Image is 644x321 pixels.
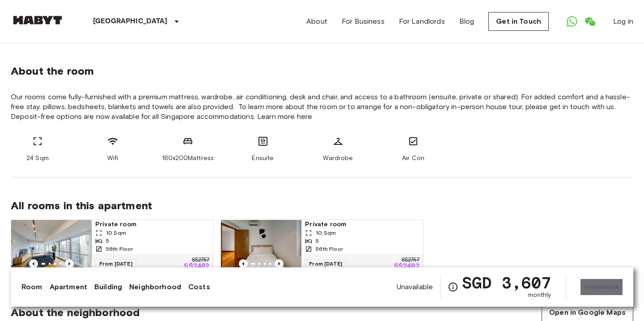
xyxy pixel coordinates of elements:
a: For Business [342,16,385,27]
span: 56th Floor [316,245,343,253]
span: 5 [106,237,109,245]
button: Previous image [275,259,284,268]
button: Previous image [29,259,38,268]
p: S$2757 [402,258,419,263]
span: 10 Sqm [106,229,126,237]
p: S$2482 [394,263,419,270]
a: Open WhatsApp [563,13,581,30]
span: Our rooms come fully-furnished with a premium mattress, wardrobe, air conditioning, desk and chai... [11,92,633,122]
a: Get in Touch [488,12,549,31]
span: SGD 3,607 [462,275,551,291]
a: Building [94,282,122,292]
p: S$2482 [184,263,209,270]
span: From [DATE] [305,259,346,268]
span: From [DATE] [95,259,136,268]
span: All rooms in this apartment [11,199,633,212]
span: Private room [305,220,419,229]
span: Private room [95,220,209,229]
span: Wifi [107,154,119,163]
a: Apartment [50,282,87,292]
span: Air Con [402,154,424,163]
span: Wardrobe [323,154,353,163]
a: For Landlords [399,16,445,27]
span: 10 Sqm [316,229,336,237]
span: 24 Sqm [26,154,49,163]
a: Room [21,282,42,292]
span: 56th Floor [106,245,133,253]
button: Previous image [65,259,74,268]
a: About [306,16,327,27]
a: Blog [459,16,475,27]
a: Log in [613,16,633,27]
a: Marketing picture of unit SG-01-072-003-04Previous imagePrevious imagePrivate room10 Sqm556th Flo... [11,220,213,274]
img: Habyt [11,16,64,25]
span: 5 [316,237,319,245]
span: About the neighborhood [11,306,140,319]
img: Marketing picture of unit SG-01-072-003-03 [221,220,301,274]
p: [GEOGRAPHIC_DATA] [93,16,168,27]
button: Previous image [239,259,248,268]
a: Open WeChat [581,13,599,30]
span: monthly [528,291,551,300]
span: Unavailable [397,282,433,292]
span: About the room [11,64,633,78]
a: Neighborhood [129,282,181,292]
span: 160x200Mattress [162,154,214,163]
span: Ensuite [252,154,274,163]
img: Marketing picture of unit SG-01-072-003-04 [11,220,92,274]
p: S$2757 [192,258,210,263]
svg: Check cost overview for full price breakdown. Please note that discounts apply to new joiners onl... [448,282,458,292]
a: Costs [188,282,210,292]
a: Marketing picture of unit SG-01-072-003-03Previous imagePrevious imagePrivate room10 Sqm556th Flo... [220,220,423,274]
